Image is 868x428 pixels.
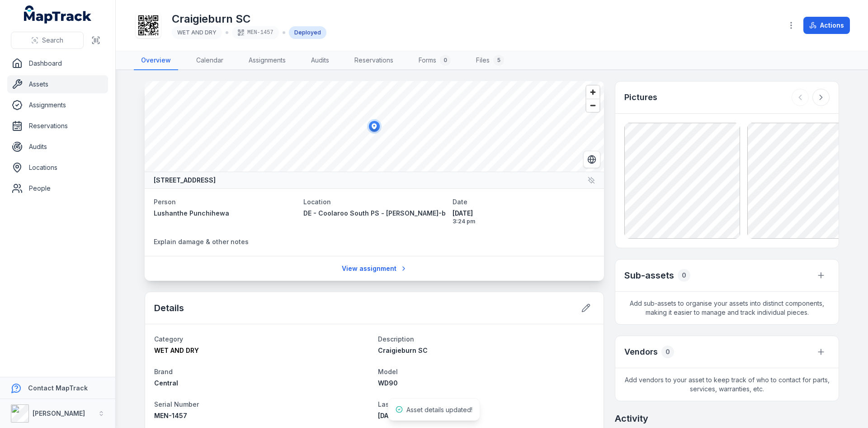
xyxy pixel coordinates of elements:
[378,368,398,375] span: Model
[177,29,217,36] span: WET AND DRY
[289,26,326,39] div: Deployed
[586,99,599,112] button: Zoom out
[583,151,600,168] button: Switch to Satellite View
[440,55,451,66] div: 0
[624,346,658,358] h3: Vendors
[661,346,674,358] div: 0
[336,260,413,277] a: View assignment
[493,55,504,66] div: 5
[134,51,178,70] a: Overview
[378,346,428,354] span: Craigieburn SC
[7,96,108,114] a: Assignments
[24,5,92,24] a: MapTrack
[678,269,690,282] div: 0
[154,368,173,375] span: Brand
[28,384,88,392] strong: Contact MapTrack
[145,81,604,172] canvas: Map
[378,335,414,343] span: Description
[615,412,648,425] h2: Activity
[347,51,401,70] a: Reservations
[803,17,850,34] button: Actions
[7,138,108,156] a: Audits
[154,198,176,206] span: Person
[7,54,108,72] a: Dashboard
[453,209,595,218] span: [DATE]
[154,302,184,314] h2: Details
[154,412,187,419] span: MEN-1457
[154,346,199,354] span: WET AND DRY
[172,12,326,26] h1: Craigieburn SC
[7,75,108,93] a: Assets
[232,26,279,39] div: MEN-1457
[453,198,467,206] span: Date
[624,91,657,104] h3: Pictures
[624,269,674,282] h2: Sub-assets
[303,209,446,218] a: DE - Coolaroo South PS - [PERSON_NAME]-bek - 89040
[378,379,398,387] span: WD90
[154,176,216,185] strong: [STREET_ADDRESS]
[586,86,599,99] button: Zoom in
[411,51,458,70] a: Forms0
[615,368,839,401] span: Add vendors to your asset to keep track of who to contact for parts, services, warranties, etc.
[154,335,183,343] span: Category
[303,198,331,206] span: Location
[42,36,63,45] span: Search
[406,406,472,414] span: Asset details updated!
[303,209,483,217] span: DE - Coolaroo South PS - [PERSON_NAME]-bek - 89040
[154,238,249,245] span: Explain damage & other notes
[154,209,296,218] a: Lushanthe Punchihewa
[7,117,108,135] a: Reservations
[378,400,444,408] span: Last Test & Tag Date
[469,51,511,70] a: Files5
[11,32,84,49] button: Search
[453,218,595,225] span: 3:24 pm
[33,409,85,417] strong: [PERSON_NAME]
[154,379,178,387] span: Central
[304,51,336,70] a: Audits
[378,412,398,419] span: [DATE]
[154,400,199,408] span: Serial Number
[7,179,108,197] a: People
[615,292,839,324] span: Add sub-assets to organise your assets into distinct components, making it easier to manage and t...
[189,51,231,70] a: Calendar
[453,209,595,225] time: 8/14/2025, 3:24:20 PM
[378,412,398,419] time: 8/14/2025, 12:25:00 AM
[7,159,108,177] a: Locations
[241,51,293,70] a: Assignments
